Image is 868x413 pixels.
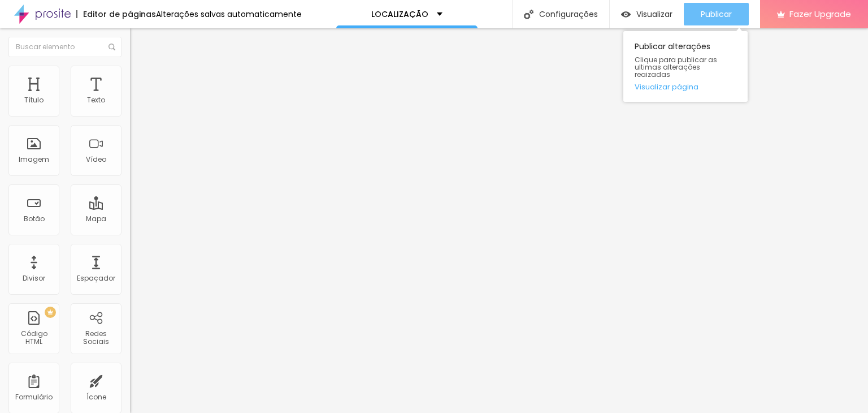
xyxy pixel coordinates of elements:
[86,156,106,164] div: Vídeo
[24,215,45,223] div: Botão
[635,83,736,91] a: Visualizar página
[636,10,672,19] span: Visualizar
[610,3,684,25] button: Visualizar
[8,37,121,57] input: Buscar elemento
[19,156,49,164] div: Imagem
[156,10,302,18] div: Alterações salvas automaticamente
[371,10,428,18] p: LOCALIZAÇÃO
[684,3,749,25] button: Publicar
[130,28,868,413] iframe: Editor
[635,56,736,79] span: Clique para publicar as ultimas alterações reaizadas
[87,96,105,104] div: Texto
[15,393,53,401] div: Formulário
[77,274,115,282] div: Espaçador
[73,330,118,346] div: Redes Sociais
[789,9,851,19] span: Fazer Upgrade
[23,274,45,282] div: Divisor
[76,10,156,18] div: Editor de páginas
[86,393,106,401] div: Ícone
[86,215,106,223] div: Mapa
[621,10,631,19] img: view-1.svg
[623,31,748,102] div: Publicar alterações
[11,330,56,346] div: Código HTML
[24,96,44,104] div: Título
[108,44,115,50] img: Icone
[701,10,732,19] span: Publicar
[524,10,533,19] img: Icone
